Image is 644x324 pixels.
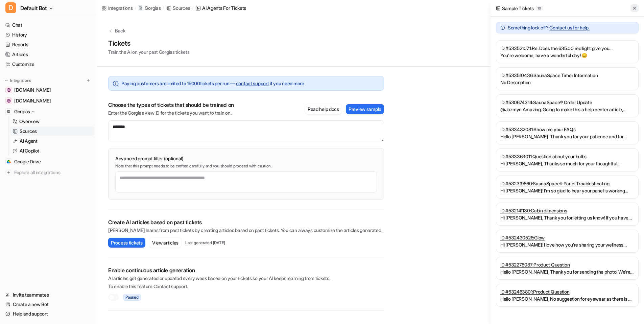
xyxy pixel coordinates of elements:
p: Sources [20,128,37,135]
img: sauna.space [7,99,11,103]
p: Train the AI on your past Gorgias tickets [108,48,190,55]
a: Chat [3,20,94,30]
p: You're welcome, have a wonderful day! 😊 [500,52,634,59]
p: Note that this prompt needs to be crafted carefully and you should proceed with caution. [115,163,377,169]
a: AI Agent [10,136,94,146]
a: ID #533521071:Re: Does the 635.00 red light give you [MEDICAL_DATA], Thank you for getting back t... [500,45,634,52]
span: / [135,5,136,11]
p: AI Copilot [20,147,39,154]
p: Something look off? [508,24,590,31]
a: ID #533510436:SaunaSpace Timer Information [500,72,634,79]
div: AI Agents for tickets [202,4,246,11]
p: Gorgias [145,5,161,11]
button: Preview sample [346,104,384,114]
span: 10 [536,6,542,10]
a: ID #533432081:Show me your FAQs [500,126,634,133]
a: ID #532430528:Glow [500,234,634,241]
p: Hello [PERSON_NAME]! Thank you for your patience and for reaching out with your question. Yes, yo... [500,133,634,140]
p: AI articles get generated or updated every week based on your tickets so your AI keeps learning f... [108,275,384,282]
button: Integrations [3,77,33,84]
a: Sources [166,4,190,11]
span: Contact us for help. [549,25,589,30]
span: D [5,2,16,13]
p: Hello [PERSON_NAME], Thank you for sending the photo! We’re sending you a replacement bulb at no ... [500,268,634,275]
button: Process tickets [108,238,145,248]
a: Gorgias [138,5,161,11]
span: [DOMAIN_NAME] [14,97,51,104]
p: AI Agent [20,138,38,144]
img: Gorgias [7,110,11,114]
p: Integrations [10,78,31,83]
a: ID #532463801:Product Question [500,288,634,295]
img: Google Drive [7,160,11,164]
img: menu_add.svg [86,78,91,83]
p: Create AI articles based on past tickets [108,219,384,226]
a: sauna.space[DOMAIN_NAME] [3,96,94,106]
a: Explore all integrations [3,168,94,177]
button: View articles [149,238,181,248]
p: Back [115,27,125,34]
span: Explore all integrations [14,167,92,178]
img: explore all integrations [5,169,12,176]
img: help.sauna.space [7,88,11,92]
a: ID #532141130:Cabin dimensions [500,207,634,214]
a: Integrations [101,4,133,11]
a: ID #533363011:Question about your bulbs. [500,153,634,160]
a: Customize [3,60,94,69]
span: Google Drive [14,158,41,165]
a: contact support [236,80,269,86]
p: Overview [19,118,40,125]
a: Invite teammates [3,290,94,300]
a: help.sauna.space[DOMAIN_NAME] [3,85,94,95]
a: Google DriveGoogle Drive [3,157,94,166]
span: / [192,5,193,11]
a: Reports [3,40,94,49]
p: Hi [PERSON_NAME]! I love how you’re sharing your wellness journey with your [MEDICAL_DATA], what ... [500,241,634,248]
span: Paused [123,294,141,301]
a: ID #532278087:Product Question [500,261,634,268]
a: AI Copilot [10,146,94,156]
span: / [163,5,164,11]
h1: Tickets [108,38,190,48]
a: Articles [3,50,94,59]
span: Default Bot [20,3,47,13]
span: Paying customers are limited to 15000 tickets per run — if you need more [121,80,304,87]
p: Sample Tickets [502,5,534,12]
p: No Description [500,79,634,86]
p: To enable this feature [108,283,384,290]
p: Last generated [DATE] [185,240,225,246]
p: Gorgias [14,108,30,115]
p: Enter the Gorgias view ID for the tickets you want to train on. [108,110,234,116]
p: Advanced prompt filter (optional) [115,155,377,162]
a: AI Agents for tickets [195,4,246,11]
a: Create a new Bot [3,300,94,309]
p: Choose the types of tickets that should be trained on [108,101,234,108]
a: ID #532319660:SaunaSpace® Panel Troubleshooting [500,180,634,187]
p: Hi [PERSON_NAME]! I'm so glad to hear your panel is working again and that the troubleshooting st... [500,187,634,194]
span: [DOMAIN_NAME] [14,87,51,93]
p: [PERSON_NAME] learns from past tickets by creating articles based on past tickets. You can always... [108,227,384,234]
a: History [3,30,94,40]
div: Integrations [108,4,133,11]
p: Hello [PERSON_NAME], No suggestion for eyewear as there is no contraindication for the eyes, see ... [500,295,634,302]
a: ID #530674314:SaunaSpace® Order Update [500,99,634,106]
p: @Jazmyn Amazing. Going to make this a help center article, which will also improve AI future resp... [500,106,634,113]
p: Hi [PERSON_NAME], Thank you for letting us know! If you have any other questions, feel free to re... [500,214,634,221]
p: Hi [PERSON_NAME], Thanks so much for your thoughtful comparison and curiosity! Our FireLight® Inf... [500,160,634,167]
span: Contact support. [153,283,188,289]
img: expand menu [4,78,9,83]
a: Help and support [3,309,94,319]
div: Sources [173,4,190,11]
a: Overview [10,117,94,126]
button: Read help docs [305,104,342,114]
p: Enable continuous article generation [108,267,384,274]
a: Sources [10,126,94,136]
